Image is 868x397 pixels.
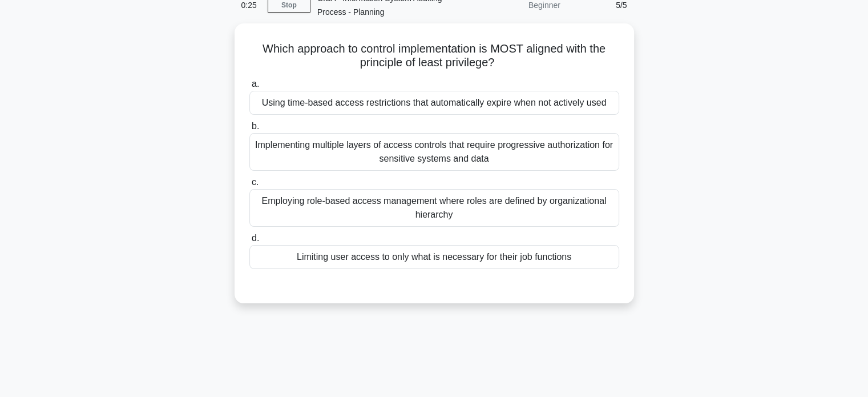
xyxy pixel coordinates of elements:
[252,121,259,131] span: b.
[249,245,619,269] div: Limiting user access to only what is necessary for their job functions
[249,91,619,115] div: Using time-based access restrictions that automatically expire when not actively used
[252,79,259,89] span: a.
[252,177,259,187] span: c.
[252,233,259,243] span: d.
[248,42,620,70] h5: Which approach to control implementation is MOST aligned with the principle of least privilege?
[249,133,619,171] div: Implementing multiple layers of access controls that require progressive authorization for sensit...
[249,189,619,227] div: Employing role-based access management where roles are defined by organizational hierarchy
